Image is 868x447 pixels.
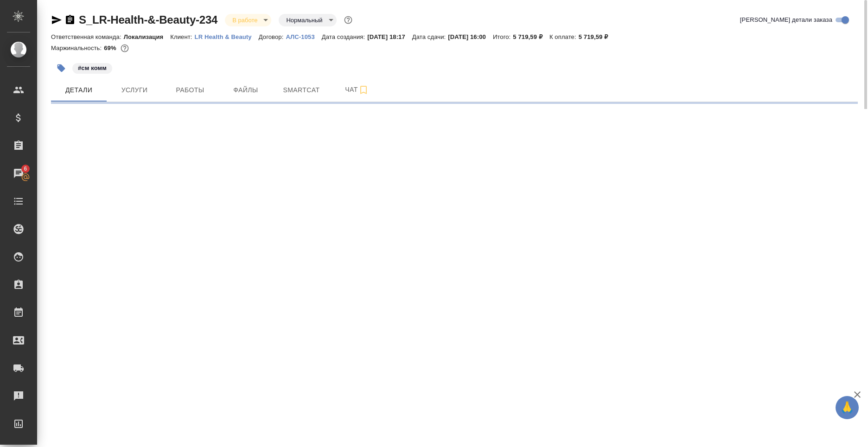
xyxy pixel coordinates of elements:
div: В работе [279,14,336,26]
a: 6 [2,162,35,185]
span: Чат [335,84,379,96]
span: [PERSON_NAME] детали заказа [740,15,832,25]
button: Добавить тэг [51,58,71,78]
p: #см комм [78,64,107,73]
span: Детали [57,84,101,96]
svg: Подписаться [358,84,369,96]
p: LR Health & Beauty [195,33,259,40]
button: Скопировать ссылку [64,14,76,26]
p: Итого: [493,33,513,40]
span: Файлы [223,84,268,96]
p: 5 719,59 ₽ [579,33,615,40]
button: 🙏 [836,396,859,419]
span: Работы [168,84,212,96]
p: Ответственная команда: [51,33,124,40]
p: Договор: [259,33,286,40]
div: В работе [225,14,271,26]
button: Доп статусы указывают на важность/срочность заказа [342,14,354,26]
p: [DATE] 16:00 [448,33,493,40]
p: Локализация [124,33,171,40]
p: К оплате: [549,33,579,40]
p: [DATE] 18:17 [367,33,412,40]
button: 1490.40 RUB; [119,42,131,54]
a: S_LR-Health-&-Beauty-234 [79,13,217,26]
p: Клиент: [170,33,194,40]
span: Smartcat [279,84,324,96]
a: АЛС-1053 [286,32,321,40]
span: 6 [18,164,32,173]
button: Скопировать ссылку для ЯМессенджера [51,14,62,26]
span: 🙏 [839,398,855,417]
p: 5 719,59 ₽ [513,33,549,40]
p: АЛС-1053 [286,33,321,40]
button: Нормальный [283,16,325,24]
span: см комм [71,64,113,71]
p: Дата сдачи: [412,33,448,40]
p: Маржинальность: [51,45,104,51]
button: В работе [230,16,260,24]
p: 69% [104,45,118,51]
a: LR Health & Beauty [195,32,259,40]
span: Услуги [112,84,157,96]
p: Дата создания: [322,33,367,40]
